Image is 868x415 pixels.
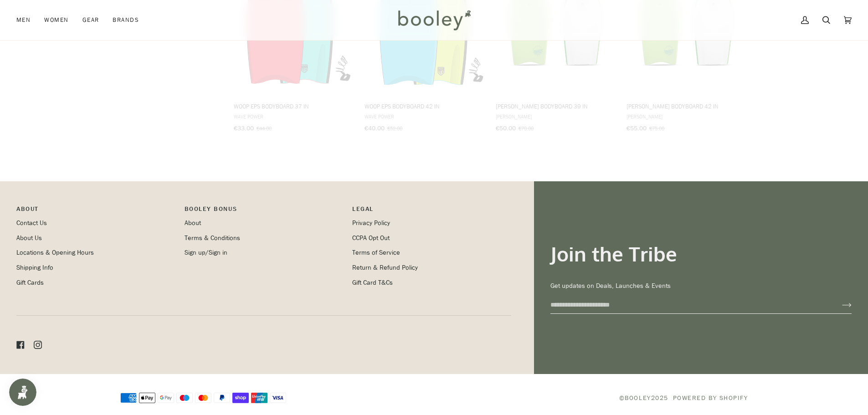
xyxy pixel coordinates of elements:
[550,241,852,266] h3: Join the Tribe
[352,248,400,257] a: Terms of Service
[185,234,240,242] a: Terms & Conditions
[352,204,511,218] p: Pipeline_Footer Sub
[16,15,31,25] span: Men
[673,394,748,402] a: Powered by Shopify
[827,298,852,313] button: Join
[16,234,42,242] a: About Us
[352,278,393,287] a: Gift Card T&Cs
[44,15,68,25] span: Women
[352,263,418,272] a: Return & Refund Policy
[16,248,94,257] a: Locations & Opening Hours
[625,394,651,402] a: Booley
[113,15,139,25] span: Brands
[16,204,175,218] p: Pipeline_Footer Main
[185,219,201,227] a: About
[352,234,390,242] a: CCPA Opt Out
[16,219,47,227] a: Contact Us
[9,379,36,406] iframe: Button to open loyalty program pop-up
[352,219,390,227] a: Privacy Policy
[394,7,474,33] img: Booley
[550,281,852,291] p: Get updates on Deals, Launches & Events
[16,278,44,287] a: Gift Cards
[16,263,53,272] a: Shipping Info
[82,15,99,25] span: Gear
[185,248,227,257] a: Sign up/Sign in
[619,393,668,403] span: © 2025
[185,204,344,218] p: Booley Bonus
[550,297,827,313] input: your-email@example.com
